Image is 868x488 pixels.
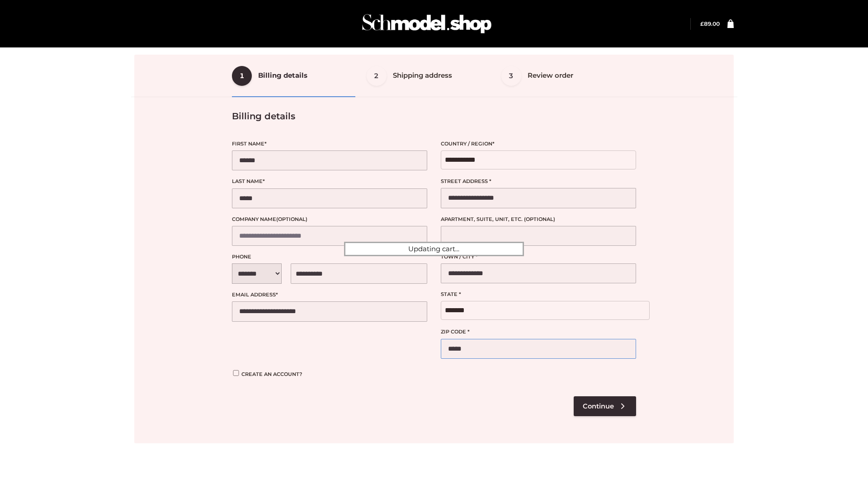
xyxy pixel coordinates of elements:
span: £ [700,20,704,27]
a: £89.00 [700,20,720,27]
bdi: 89.00 [700,20,720,27]
div: Updating cart... [344,242,524,256]
img: Schmodel Admin 964 [359,6,495,42]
